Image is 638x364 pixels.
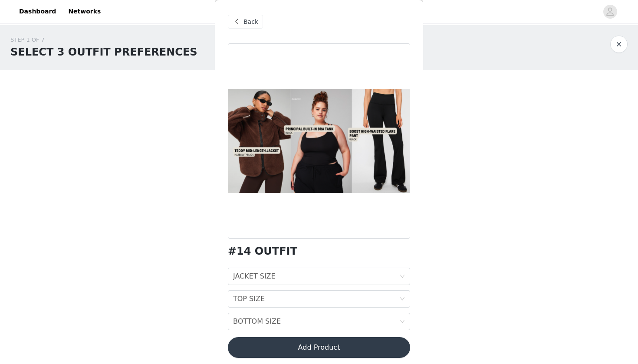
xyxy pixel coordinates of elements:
[400,274,405,280] i: icon: down
[228,337,410,358] button: Add Product
[233,291,265,307] div: TOP SIZE
[228,246,297,257] h1: #14 OUTFIT
[400,296,405,302] i: icon: down
[606,5,614,19] div: avatar
[400,319,405,325] i: icon: down
[10,44,197,60] h1: SELECT 3 OUTFIT PREFERENCES
[233,313,281,330] div: BOTTOM SIZE
[243,17,258,26] span: Back
[63,2,106,21] a: Networks
[14,2,61,21] a: Dashboard
[10,36,197,44] div: STEP 1 OF 7
[233,268,276,285] div: JACKET SIZE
